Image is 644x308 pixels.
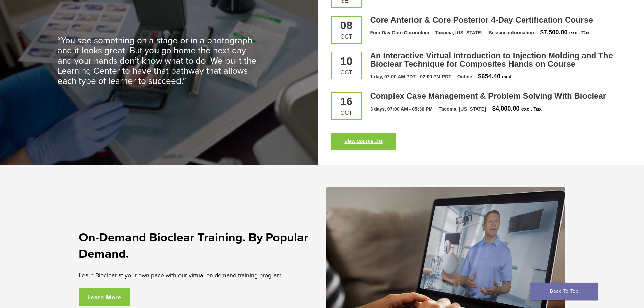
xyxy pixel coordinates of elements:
[337,20,356,31] div: 08
[370,29,429,37] div: Four Day Core Curriculum
[79,288,130,306] a: Learn More
[370,73,451,80] div: 1 day, 07:00 AM PDT - 02:00 PM PDT
[370,91,606,100] a: Complex Case Management & Problem Solving With Bioclear
[57,35,260,86] p: “You see something on a stage or in a photograph and it looks great. But you go home the next day...
[337,34,356,40] div: Oct
[488,29,534,37] div: Session information
[439,105,486,113] div: Tacoma, [US_STATE]
[569,30,590,35] span: excl. Tax
[521,106,542,112] span: excl. Tax
[540,29,568,36] span: $7,500.00
[337,56,356,67] div: 10
[435,29,482,37] div: Tacoma, [US_STATE]
[331,133,396,150] a: View Course List
[502,74,513,79] span: excl.
[337,110,356,116] div: Oct
[370,105,433,113] div: 3 days, 07:00 AM - 05:30 PM
[337,96,356,107] div: 16
[457,73,472,80] div: Online
[478,73,500,80] span: $654.40
[370,15,593,24] a: Core Anterior & Core Posterior 4-Day Certification Course
[337,70,356,75] div: Oct
[370,51,613,68] a: An Interactive Virtual Introduction to Injection Molding and The Bioclear Technique for Composite...
[492,105,520,112] span: $4,000.00
[79,230,308,261] strong: On-Demand Bioclear Training. By Popular Demand.
[530,283,598,300] a: Back To Top
[79,270,318,280] p: Learn Bioclear at your own pace with our virtual on-demand training program.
